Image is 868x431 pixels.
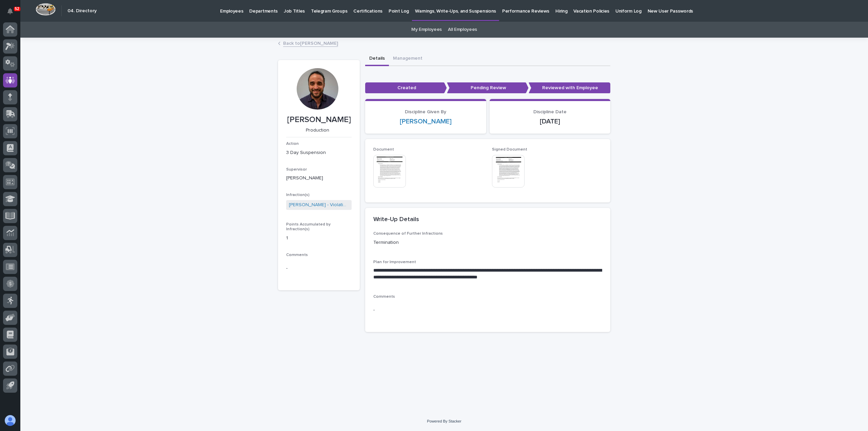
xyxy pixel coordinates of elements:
p: Termination [373,239,484,246]
p: 52 [15,6,19,11]
p: - [373,307,484,314]
span: Comments [373,295,395,299]
span: Points Accumulated by Infraction(s) [286,222,331,231]
p: 3 Day Suspension [286,149,352,156]
span: Document [373,148,394,152]
span: Consequence of Further Infractions [373,232,443,236]
span: Signed Document [492,148,527,152]
span: Infraction(s) [286,193,310,197]
a: My Employees [411,22,442,38]
a: Back to[PERSON_NAME] [283,39,338,47]
button: Details [365,52,389,66]
span: Discipline Given By [405,110,446,114]
p: Created [365,82,447,94]
p: Production [286,128,349,133]
button: Notifications [3,4,17,18]
a: [PERSON_NAME] - Violation of Company Policies [DATE] [289,201,349,209]
button: Management [389,52,427,66]
h2: 04. Directory [67,8,97,14]
p: [PERSON_NAME] [286,115,352,125]
span: Supervisor [286,168,307,172]
p: 1 [286,235,352,242]
a: [PERSON_NAME] [400,117,452,125]
img: Workspace Logo [36,3,56,16]
p: Pending Review [447,82,529,94]
a: Powered By Stacker [427,419,461,423]
p: [PERSON_NAME] [286,175,352,182]
div: Notifications52 [8,8,17,19]
a: All Employees [448,22,477,38]
span: Discipline Date [533,110,567,114]
span: Plan for Improvement [373,260,416,264]
p: Reviewed with Employee [529,82,610,94]
button: users-avatar [3,413,17,428]
span: Comments [286,253,308,257]
p: [DATE] [498,117,603,125]
h2: Write-Up Details [373,216,419,223]
p: - [286,265,352,272]
span: Action [286,142,299,146]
